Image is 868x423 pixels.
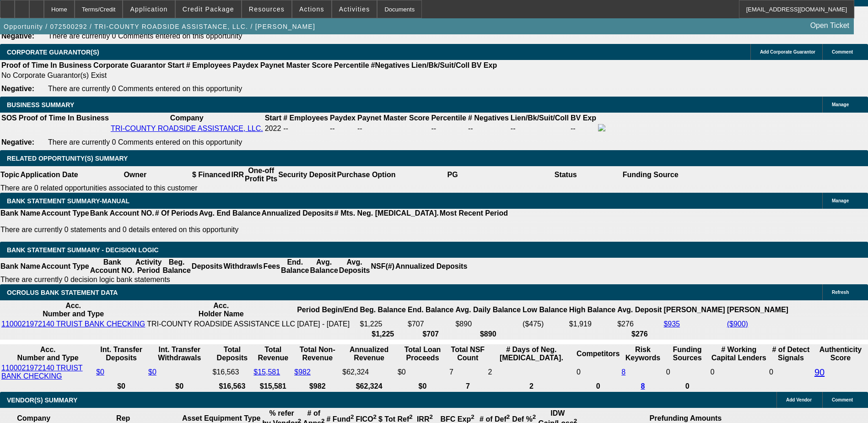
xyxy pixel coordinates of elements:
td: $890 [455,320,521,329]
b: FICO [356,415,377,423]
a: $0 [148,368,156,376]
th: Avg. Balance [309,258,338,275]
div: -- [431,125,466,133]
th: Application Date [20,166,78,184]
span: RELATED OPPORTUNITY(S) SUMMARY [7,155,128,162]
a: 8 [641,382,645,390]
td: [DATE] - [DATE] [297,320,358,329]
button: Actions [292,0,331,18]
th: Funding Source [622,166,679,184]
img: facebook-icon.png [598,124,605,131]
sup: 2 [429,413,432,420]
th: Avg. Deposit [617,301,662,319]
b: # Employees [283,114,328,122]
div: -- [468,125,509,133]
sup: 2 [350,413,354,420]
th: Total Non-Revenue [294,345,341,363]
a: ($900) [727,320,748,328]
div: -- [357,125,429,133]
th: Int. Transfer Deposits [96,345,147,363]
button: Application [123,0,174,18]
th: Funding Sources [666,345,709,363]
a: 8 [621,368,625,376]
b: #Negatives [371,61,410,69]
b: Paydex [330,114,356,122]
b: Lien/Bk/Suit/Coll [511,114,569,122]
th: Fees [263,258,280,275]
th: End. Balance [280,258,309,275]
a: Open Ticket [807,18,853,33]
b: Prefunding Amounts [650,414,722,422]
td: -- [570,124,597,134]
th: Acc. Number and Type [1,301,146,319]
b: BFC Exp [441,415,474,423]
span: Manage [832,102,849,107]
a: $982 [294,368,311,376]
a: 1100021972140 TRUIST BANK CHECKING [1,364,83,380]
th: # Of Periods [155,209,199,218]
b: Start [265,114,281,122]
th: Withdrawls [223,258,263,275]
th: Risk Keywords [621,345,664,363]
td: 2022 [264,124,282,134]
span: There are currently 0 Comments entered on this opportunity [48,85,242,92]
b: Percentile [334,61,369,69]
sup: 2 [533,413,536,420]
b: Rep [116,414,130,422]
th: 7 [449,382,487,391]
b: Start [167,61,184,69]
th: Activity Period [135,258,162,275]
th: Proof of Time In Business [18,114,109,123]
td: No Corporate Guarantor(s) Exist [1,71,501,80]
td: $16,563 [212,363,252,381]
th: 0 [666,382,709,391]
span: Comment [832,397,853,402]
th: [PERSON_NAME] [663,301,725,319]
td: $707 [407,320,454,329]
span: Opportunity / 072500292 / TRI-COUNTY ROADSIDE ASSISTANCE, LLC. / [PERSON_NAME] [4,23,315,30]
b: # Fund [327,415,354,423]
a: 90 [814,367,825,377]
span: CORPORATE GUARANTOR(S) [7,49,99,56]
th: $707 [407,330,454,339]
td: 7 [449,363,487,381]
th: Avg. Deposits [339,258,371,275]
th: Int. Transfer Withdrawals [148,345,211,363]
b: Company [170,114,204,122]
span: 0 [711,368,715,376]
th: Security Deposit [278,166,336,184]
th: $0 [96,382,147,391]
td: ($475) [522,320,568,329]
b: Percentile [431,114,466,122]
th: Avg. Daily Balance [455,301,521,319]
b: Negative: [1,85,34,92]
span: BUSINESS SUMMARY [7,101,74,108]
b: BV Exp [471,61,497,69]
th: Owner [79,166,192,184]
sup: 2 [409,413,412,420]
th: One-off Profit Pts [244,166,278,184]
span: OCROLUS BANK STATEMENT DATA [7,289,118,296]
td: 0 [769,363,813,381]
th: $890 [455,330,521,339]
th: Deposits [191,258,223,275]
b: $ Tot Ref [378,415,413,423]
th: High Balance [569,301,616,319]
a: TRI-COUNTY ROADSIDE ASSISTANCE, LLC. [111,125,263,132]
th: IRR [231,166,244,184]
td: $1,919 [569,320,616,329]
button: Activities [332,0,377,18]
th: # Mts. Neg. [MEDICAL_DATA]. [334,209,439,218]
th: Annualized Revenue [342,345,396,363]
b: Company [17,414,50,422]
th: Bank Account NO. [90,258,135,275]
b: # of Def [480,415,510,423]
b: Paynet Master Score [260,61,332,69]
th: # of Detect Signals [769,345,813,363]
th: PG [396,166,509,184]
th: $1,225 [360,330,406,339]
p: There are currently 0 statements and 0 details entered on this opportunity [0,226,508,234]
sup: 2 [471,413,474,420]
th: $15,581 [253,382,293,391]
b: # Negatives [468,114,509,122]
